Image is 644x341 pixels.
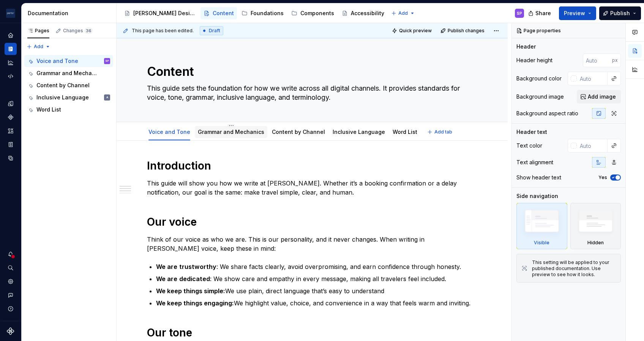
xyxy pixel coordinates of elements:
div: Header [516,43,536,50]
strong: We keep things simple: [156,287,225,295]
span: Add [398,10,408,16]
span: Share [535,9,551,17]
div: Page tree [121,6,387,21]
div: Show header text [516,174,561,181]
a: Accessibility [339,7,387,19]
div: Changes [63,28,93,34]
div: Word List [390,124,420,140]
a: Grammar and Mechanics [198,129,264,135]
div: Contact support [5,289,17,301]
p: : We show care and empathy in every message, making all travelers feel included. [156,274,477,283]
div: This setting will be applied to your published documentation. Use preview to see how it looks. [532,259,616,278]
span: Publish [610,9,630,17]
a: Content by Channel [24,79,113,91]
textarea: This guide sets the foundation for how we write across all digital channels. It provides standard... [145,82,476,104]
button: Add [389,8,417,19]
div: Content by Channel [36,82,90,89]
a: Code automation [5,70,17,82]
span: Publish changes [448,28,485,34]
span: This page has been edited. [132,28,194,34]
a: [PERSON_NAME] Design [121,7,199,19]
a: Analytics [5,57,17,69]
p: Think of our voice as who we are. This is our personality, and it never changes. When writing in ... [147,235,477,253]
a: Content by Channel [272,129,325,135]
strong: dedicated [179,275,210,283]
span: Quick preview [399,28,432,34]
div: Visible [534,240,549,246]
button: Publish changes [438,25,488,36]
strong: We are [156,263,177,270]
a: Word List [393,129,417,135]
a: Documentation [5,43,17,55]
p: We highlight value, choice, and convenience in a way that feels warm and inviting. [156,299,477,308]
a: Grammar and Mechanics [24,67,113,79]
span: Add image [588,93,616,101]
h1: Our voice [147,215,477,229]
a: Design tokens [5,97,17,110]
strong: trustworthy [179,263,216,270]
span: Add tab [434,129,452,135]
svg: Supernova Logo [7,327,14,335]
div: Notifications [5,248,17,260]
a: Components [5,111,17,123]
input: Auto [583,53,612,67]
span: 36 [85,28,93,34]
div: SP [517,10,522,16]
h1: Our tone [147,326,477,339]
input: Auto [577,72,608,85]
div: Header height [516,57,552,64]
a: Storybook stories [5,138,17,151]
a: Content [200,7,237,19]
strong: We keep things engaging: [156,299,234,307]
div: Pages [27,28,49,34]
div: SP [105,57,109,65]
a: Data sources [5,152,17,164]
div: Documentation [28,9,113,17]
div: Visible [516,203,567,249]
textarea: Content [145,63,476,81]
button: Add [24,41,53,52]
div: Voice and Tone [145,124,193,140]
img: f0306bc8-3074-41fb-b11c-7d2e8671d5eb.png [6,9,15,18]
button: Add tab [425,127,456,137]
a: Voice and ToneSP [24,55,113,67]
a: Voice and Tone [148,129,190,135]
a: Word List [24,104,113,116]
a: Inclusive LanguageA [24,91,113,104]
div: Content [213,9,234,17]
span: Preview [564,9,585,17]
div: [PERSON_NAME] Design [133,9,196,17]
div: Text color [516,142,542,149]
p: This guide will show you how we write at [PERSON_NAME]. Whether it’s a booking confirmation or a ... [147,179,477,197]
span: Draft [209,28,220,34]
div: Inclusive Language [36,94,89,101]
a: Inclusive Language [333,129,385,135]
p: px [612,57,618,63]
span: Add [34,44,43,50]
div: Background image [516,93,564,101]
div: Components [300,9,334,17]
div: Foundations [251,9,284,17]
button: Publish [599,6,641,20]
label: Yes [598,174,607,181]
div: Word List [36,106,61,113]
input: Auto [577,139,608,152]
div: Accessibility [351,9,384,17]
h1: Introduction [147,159,477,173]
div: Assets [5,125,17,137]
div: Grammar and Mechanics [36,69,99,77]
div: Content by Channel [269,124,328,140]
div: Header text [516,128,547,136]
button: Search ⌘K [5,262,17,274]
div: Page tree [24,55,113,116]
a: Settings [5,275,17,288]
div: Inclusive Language [330,124,388,140]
